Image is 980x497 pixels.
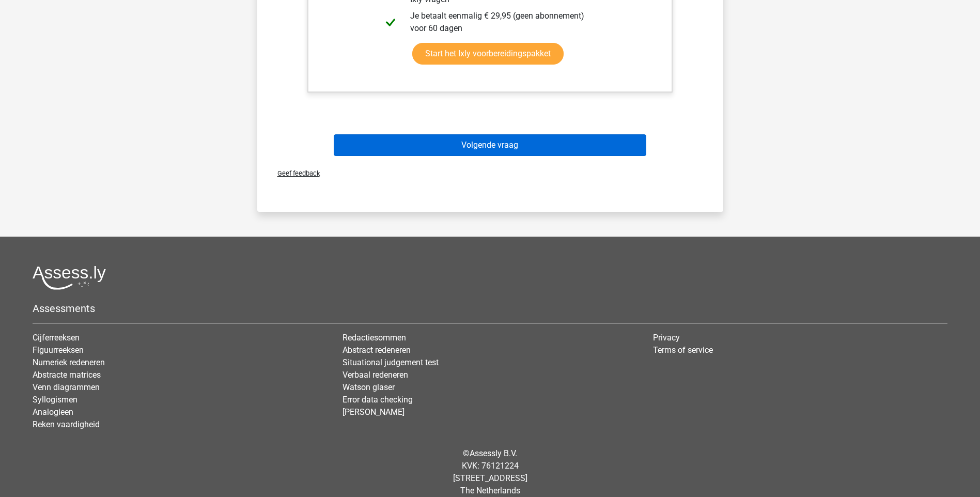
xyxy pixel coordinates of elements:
[343,407,405,417] a: [PERSON_NAME]
[343,395,413,405] a: Error data checking
[470,448,517,458] a: Assessly B.V.
[653,345,713,355] a: Terms of service
[343,345,411,355] a: Abstract redeneren
[412,43,564,65] a: Start het Ixly voorbereidingspakket
[33,407,73,417] a: Analogieen
[343,370,408,380] a: Verbaal redeneren
[269,169,320,177] span: Geef feedback
[343,358,439,367] a: Situational judgement test
[334,134,646,156] button: Volgende vraag
[33,345,84,355] a: Figuurreeksen
[33,370,101,380] a: Abstracte matrices
[33,358,105,367] a: Numeriek redeneren
[343,333,406,343] a: Redactiesommen
[653,333,680,343] a: Privacy
[33,302,947,315] h5: Assessments
[343,382,395,392] a: Watson glaser
[33,382,100,392] a: Venn diagrammen
[33,266,106,290] img: Assessly logo
[33,395,77,405] a: Syllogismen
[33,333,80,343] a: Cijferreeksen
[33,420,100,429] a: Reken vaardigheid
